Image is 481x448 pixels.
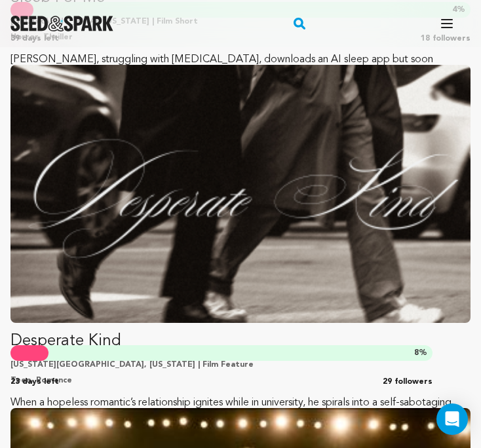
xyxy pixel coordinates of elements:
a: Fund Desperate Kind [10,65,471,430]
div: Open Intercom Messenger [436,403,468,435]
span: % [414,348,427,358]
p: [PERSON_NAME], struggling with [MEDICAL_DATA], downloads an AI sleep app but soon discovers it ma... [10,50,471,87]
a: Seed&Spark Homepage [10,16,113,31]
span: 8 [414,349,419,357]
p: When a hopeless romantic’s relationship ignites while in university, he spirals into a self-sabot... [10,394,471,430]
span: 29 followers [383,377,433,387]
img: Seed&Spark Logo Dark Mode [10,16,113,31]
span: 23 days left [10,377,59,387]
p: Desperate Kind [10,331,471,352]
